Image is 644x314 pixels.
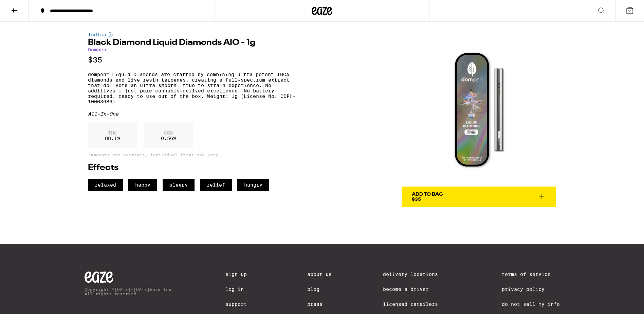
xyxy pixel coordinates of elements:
a: Privacy Policy [502,286,560,292]
a: Become a Driver [383,286,450,292]
a: Delivery Locations [383,272,450,277]
p: CBD [161,130,176,136]
p: $35 [88,56,299,64]
a: Licensed Retailers [383,301,450,307]
h1: Black Diamond Liquid Diamonds AIO - 1g [88,39,299,47]
p: dompen™ Liquid Diamonds are crafted by combining ultra-potent THCA diamonds and live resin terpen... [88,72,299,104]
p: *Amounts are averages, individual items may vary. [88,153,299,157]
img: Dompen - Black Diamond Liquid Diamonds AIO - 1g [402,32,556,187]
span: relaxed [88,179,123,191]
span: happy [128,179,157,191]
p: THC [105,130,120,136]
span: sleepy [163,179,195,191]
a: Log In [225,286,256,292]
a: Blog [307,286,332,292]
a: Sign Up [225,272,256,277]
div: Indica [88,32,299,37]
a: Terms of Service [502,272,560,277]
button: Add To Bag$35 [402,187,556,207]
img: indicaColor.svg [109,32,113,37]
a: Do Not Sell My Info [502,301,560,307]
span: $35 [412,196,421,202]
div: 0.56 % [144,123,193,148]
a: About Us [307,272,332,277]
a: Press [307,301,332,307]
div: 88.1 % [88,123,137,148]
div: Add To Bag [412,192,443,197]
span: relief [200,179,232,191]
div: All-In-One [88,111,299,117]
a: Dompen [88,47,106,52]
a: Support [225,301,256,307]
p: Copyright © [DATE]-[DATE] Eaze Inc. All rights reserved. [85,287,174,296]
span: hungry [237,179,269,191]
h2: Effects [88,164,299,172]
